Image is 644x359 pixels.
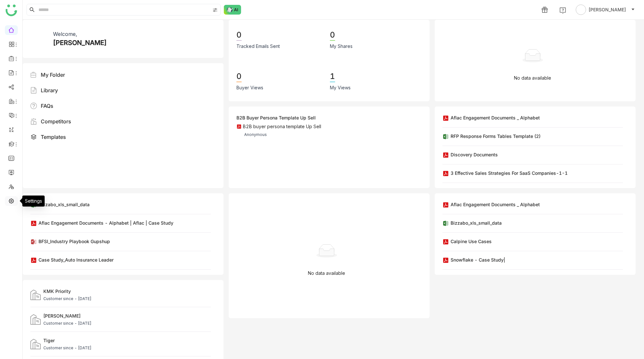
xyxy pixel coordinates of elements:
div: My Views [330,84,351,91]
img: help.svg [560,7,566,14]
div: RFP Response Forms Tables Template (2) [451,133,540,140]
div: Aflac Engagement Documents _ Alphabet [451,114,540,121]
p: No data available [514,74,551,82]
img: customers.svg [30,314,41,325]
div: Anonymous [244,132,267,138]
div: Settings [22,196,45,207]
img: pdf.svg [236,124,242,129]
div: Competitors [41,118,71,125]
div: KMK Priority [43,288,92,295]
div: B2B buyer persona template Up Sell [236,114,316,121]
div: 0 [330,30,335,41]
div: BFSI_Industry Playbook Gupshup [38,238,110,245]
div: Tracked Emails Sent [236,43,280,50]
div: Calpine Use Cases [451,238,492,245]
div: Customer since - [DATE] [43,320,92,326]
img: customers.svg [30,339,41,349]
div: Tiger [43,337,92,344]
div: [PERSON_NAME] [43,312,92,319]
div: [PERSON_NAME] [53,38,107,48]
span: [PERSON_NAME] [589,6,626,13]
button: [PERSON_NAME] [574,5,636,15]
img: ask-buddy-normal.svg [224,5,241,15]
img: avatar [576,5,586,15]
div: My Folder [41,71,65,79]
div: Aflac Engagement Documents - Alphabet | Aflac | Case Study [38,219,173,226]
div: My Shares [330,43,353,50]
img: customers.svg [30,290,41,300]
div: Customer since - [DATE] [43,345,92,351]
div: Case Study_Auto Insurance Leader [38,256,114,263]
p: No data available [308,270,345,277]
div: B2B buyer persona template Up Sell [243,124,321,129]
img: logo [5,5,17,16]
div: 0 [236,30,242,41]
div: Templates [41,133,66,141]
div: Bizzabo_xls_small_data [38,201,90,208]
div: 1 [330,71,335,82]
div: Customer since - [DATE] [43,296,92,302]
div: Buyer Views [236,84,263,91]
div: Library [41,86,58,94]
div: 3 Effective Sales Strategies for SaaS Companies-1-1 [451,170,568,176]
div: Welcome, [53,30,77,38]
div: Snowflake - Case Study| [451,256,505,263]
div: Aflac Engagement Documents _ Alphabet [451,201,540,208]
div: 0 [236,71,242,82]
div: Bizzabo_xls_small_data [451,219,502,226]
div: FAQs [41,102,53,110]
img: search-type.svg [213,7,218,13]
div: Discovery Documents [451,151,498,158]
img: 67b6c2606f57434fb845f1f2 [30,30,48,48]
